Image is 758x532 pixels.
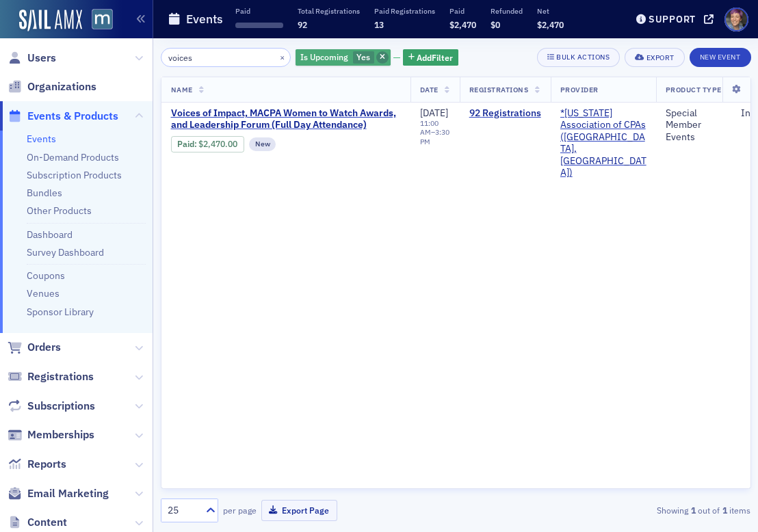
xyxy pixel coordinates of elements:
span: $0 [491,19,500,30]
a: Bundles [27,187,62,199]
a: Users [8,51,56,66]
span: Name [171,85,193,94]
h1: Events [186,11,223,27]
a: Venues [27,287,60,300]
a: On-Demand Products [27,151,119,163]
a: Coupons [27,269,65,282]
span: Events & Products [27,109,118,124]
span: Add Filter [417,51,453,64]
a: Voices of Impact, MACPA Women to Watch Awards, and Leadership Forum (Full Day Attendance) [171,107,401,131]
a: *[US_STATE] Association of CPAs ([GEOGRAPHIC_DATA], [GEOGRAPHIC_DATA]) [560,107,646,179]
button: Export Page [261,500,337,521]
span: Subscriptions [27,399,95,414]
span: *Maryland Association of CPAs (Timonium, MD) [560,107,646,179]
span: $2,470 [449,19,476,30]
a: Subscription Products [27,169,122,181]
a: Sponsor Library [27,306,94,318]
div: Paid: 18 - $247000 [171,136,244,152]
div: – [420,119,450,146]
div: Export [646,54,675,62]
div: Showing out of items [564,504,751,516]
a: Reports [8,457,66,472]
span: Registrations [469,85,529,94]
span: Users [27,51,56,66]
a: Events & Products [8,109,118,124]
strong: 1 [720,504,729,516]
a: Registrations [8,369,94,384]
p: Paid [235,6,283,16]
button: Export [625,48,684,67]
span: 13 [374,19,384,30]
strong: 1 [688,504,698,516]
label: per page [223,504,257,516]
span: Product Type [666,85,722,94]
a: View Homepage [82,9,113,32]
button: AddFilter [403,49,459,66]
span: Content [27,515,67,530]
div: New [249,137,276,151]
a: Paid [177,139,194,149]
a: Other Products [27,204,92,217]
span: Reports [27,457,66,472]
span: [DATE] [420,107,448,119]
a: New Event [690,50,751,62]
a: 92 Registrations [469,107,541,120]
a: Email Marketing [8,486,109,501]
time: 11:00 AM [420,118,439,137]
div: Bulk Actions [556,53,610,61]
button: Bulk Actions [537,48,620,67]
span: $2,470.00 [198,139,237,149]
p: Total Registrations [298,6,360,16]
img: SailAMX [92,9,113,30]
button: × [276,51,289,63]
p: Net [537,6,564,16]
span: Is Upcoming [300,51,348,62]
a: Content [8,515,67,530]
span: $2,470 [537,19,564,30]
a: Survey Dashboard [27,246,104,258]
a: Subscriptions [8,399,95,414]
div: Yes [296,49,391,66]
a: Orders [8,340,61,355]
span: Date [420,85,439,94]
p: Refunded [491,6,523,16]
div: 25 [168,503,198,518]
span: Yes [356,51,370,62]
time: 3:30 PM [420,127,449,146]
a: Events [27,133,56,145]
p: Paid Registrations [374,6,435,16]
span: Organizations [27,79,96,94]
a: Dashboard [27,228,73,241]
a: Memberships [8,427,94,442]
a: Organizations [8,79,96,94]
div: Special Member Events [666,107,722,144]
span: Memberships [27,427,94,442]
img: SailAMX [19,10,82,31]
span: 92 [298,19,307,30]
button: New Event [690,48,751,67]
span: ‌ [235,23,283,28]
span: Orders [27,340,61,355]
div: Support [649,13,696,25]
p: Paid [449,6,476,16]
span: Profile [724,8,748,31]
span: Registrations [27,369,94,384]
span: Email Marketing [27,486,109,501]
span: Provider [560,85,599,94]
input: Search… [161,48,291,67]
span: : [177,139,198,149]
